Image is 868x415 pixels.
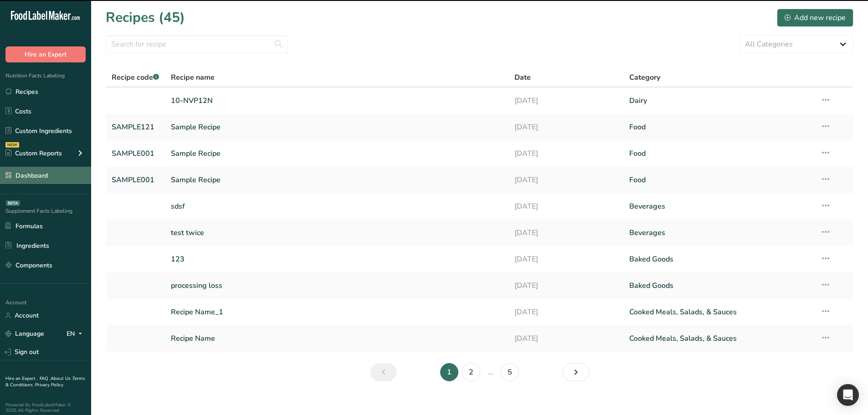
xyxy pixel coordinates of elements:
[629,223,809,242] a: Beverages
[370,363,397,381] a: Previous page
[514,91,618,110] a: [DATE]
[514,170,618,190] a: [DATE]
[514,118,618,137] a: [DATE]
[5,142,19,148] div: NEW
[171,329,504,348] a: Recipe Name
[5,149,62,158] div: Custom Reports
[629,170,809,190] a: Food
[5,402,86,413] div: Powered By FoodLabelMaker © 2025 All Rights Reserved
[51,375,72,382] a: About Us .
[171,170,504,190] a: Sample Recipe
[171,250,504,269] a: 123
[112,72,159,82] span: Recipe code
[5,326,44,342] a: Language
[67,328,86,339] div: EN
[785,12,846,23] div: Add new recipe
[629,276,809,295] a: Baked Goods
[5,46,86,62] button: Hire an Expert
[171,118,504,137] a: Sample Recipe
[106,7,185,28] h1: Recipes (45)
[629,250,809,269] a: Baked Goods
[112,170,160,190] a: SAMPLE001
[106,35,288,53] input: Search for recipe
[629,72,660,83] span: Category
[514,302,618,322] a: [DATE]
[462,363,480,381] a: Page 2.
[629,118,809,137] a: Food
[501,363,519,381] a: Page 5.
[5,375,38,382] a: Hire an Expert .
[514,276,618,295] a: [DATE]
[514,223,618,242] a: [DATE]
[514,197,618,216] a: [DATE]
[629,329,809,348] a: Cooked Meals, Salads, & Sauces
[777,9,853,27] button: Add new recipe
[112,144,160,163] a: SAMPLE001
[629,197,809,216] a: Beverages
[514,144,618,163] a: [DATE]
[514,250,618,269] a: [DATE]
[629,144,809,163] a: Food
[171,276,504,295] a: processing loss
[35,382,63,388] a: Privacy Policy
[40,375,51,382] a: FAQ .
[629,91,809,110] a: Dairy
[171,91,504,110] a: 10-NVP12N
[837,384,859,406] div: Open Intercom Messenger
[171,302,504,322] a: Recipe Name_1
[112,118,160,137] a: SAMPLE121
[171,197,504,216] a: sdsf
[6,200,20,206] div: BETA
[171,144,504,163] a: Sample Recipe
[5,375,85,388] a: Terms & Conditions .
[514,329,618,348] a: [DATE]
[171,223,504,242] a: test twice
[563,363,589,381] a: Next page
[171,72,215,83] span: Recipe name
[514,72,531,83] span: Date
[629,302,809,322] a: Cooked Meals, Salads, & Sauces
